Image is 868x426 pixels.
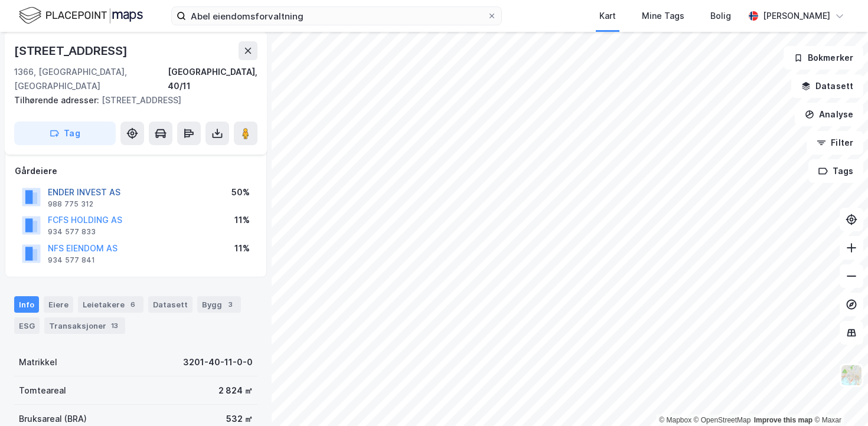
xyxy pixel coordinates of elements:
[109,320,120,332] div: 13
[19,412,87,426] div: Bruksareal (BRA)
[14,122,116,145] button: Tag
[48,255,95,265] div: 934 577 841
[186,7,487,25] input: Søk på adresse, matrikkel, gårdeiere, leietakere eller personer
[14,65,168,93] div: 1366, [GEOGRAPHIC_DATA], [GEOGRAPHIC_DATA]
[840,364,863,386] img: Z
[642,9,684,23] div: Mine Tags
[14,95,102,105] span: Tilhørende adresser:
[148,296,192,313] div: Datasett
[791,74,863,98] button: Datasett
[599,9,616,23] div: Kart
[44,317,125,334] div: Transaksjoner
[231,185,250,199] div: 50%
[226,412,253,426] div: 532 ㎡
[659,416,691,424] a: Mapbox
[78,296,143,313] div: Leietakere
[127,299,139,310] div: 6
[197,296,241,313] div: Bygg
[784,46,863,70] button: Bokmerker
[44,296,73,313] div: Eiere
[224,299,236,310] div: 3
[807,131,863,155] button: Filter
[808,159,863,183] button: Tags
[19,355,57,369] div: Matrikkel
[14,41,130,60] div: [STREET_ADDRESS]
[795,103,863,126] button: Analyse
[710,9,731,23] div: Bolig
[809,369,868,426] iframe: Chat Widget
[14,93,248,107] div: [STREET_ADDRESS]
[15,164,257,178] div: Gårdeiere
[48,199,93,209] div: 988 775 312
[183,355,253,369] div: 3201-40-11-0-0
[218,384,253,398] div: 2 824 ㎡
[19,5,143,26] img: logo.f888ab2527a4732fd821a326f86c7f29.svg
[234,241,250,255] div: 11%
[234,213,250,227] div: 11%
[754,416,812,424] a: Improve this map
[763,9,830,23] div: [PERSON_NAME]
[14,296,39,313] div: Info
[14,317,40,334] div: ESG
[809,369,868,426] div: Kontrollprogram for chat
[19,384,66,398] div: Tomteareal
[48,227,96,237] div: 934 577 833
[694,416,751,424] a: OpenStreetMap
[168,65,257,93] div: [GEOGRAPHIC_DATA], 40/11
